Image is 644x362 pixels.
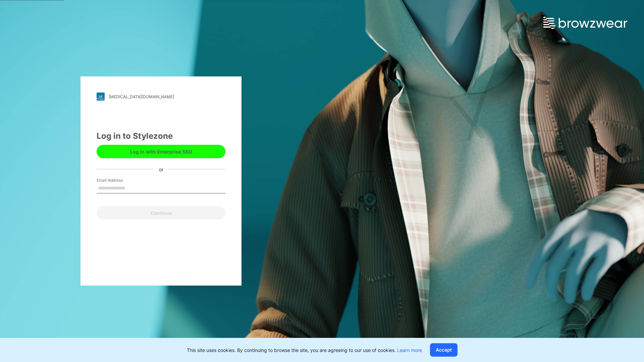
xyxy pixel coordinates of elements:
[97,93,105,101] img: stylezone-logo.562084cfcfab977791bfbf7441f1a819.svg
[109,94,174,99] div: [MEDICAL_DATA][DOMAIN_NAME]
[397,347,422,353] a: Learn more
[187,347,422,354] p: This site uses cookies. By continuing to browse the site, you are agreeing to our use of cookies.
[430,343,458,357] button: Accept
[543,17,627,29] img: browzwear-logo.e42bd6dac1945053ebaf764b6aa21510.svg
[97,177,144,183] label: Email Address
[154,166,169,173] div: or
[97,145,225,158] button: Log in with Enterprise SSO
[97,93,225,101] a: [MEDICAL_DATA][DOMAIN_NAME]
[97,130,225,142] div: Log in to Stylezone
